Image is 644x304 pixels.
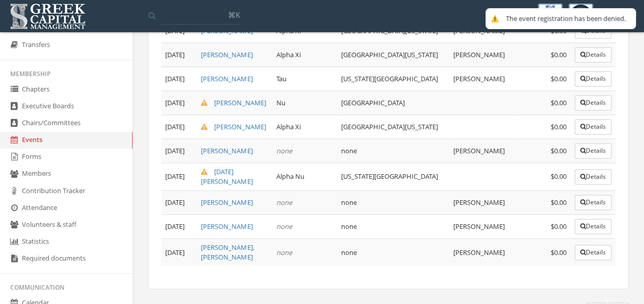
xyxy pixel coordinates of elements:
span: $0.00 [551,26,566,35]
td: none [337,239,449,266]
td: none [337,191,449,215]
a: [PERSON_NAME] [201,50,252,59]
span: $0.00 [551,74,566,83]
td: Nu [272,91,337,115]
button: Details [575,195,611,210]
td: Alpha Xi [272,115,337,139]
button: Details [575,47,611,62]
td: none [337,139,449,163]
td: [DATE] [161,191,197,215]
a: [PERSON_NAME] [201,74,252,83]
a: [PERSON_NAME] [201,26,252,35]
div: B Saha [599,4,636,21]
button: Details [575,95,611,110]
td: Alpha Xi [272,43,337,67]
span: $0.00 [551,222,566,231]
td: [DATE] [161,139,197,163]
a: [PERSON_NAME] [201,198,252,207]
span: $0.00 [551,98,566,107]
td: Tau [272,67,337,91]
em: none [276,146,292,155]
td: [DATE] [161,163,197,191]
td: [GEOGRAPHIC_DATA][US_STATE] [337,43,449,67]
span: $0.00 [551,122,566,131]
button: Details [575,245,611,260]
td: [GEOGRAPHIC_DATA] [337,91,449,115]
a: [PERSON_NAME] [201,222,252,231]
button: Details [575,71,611,86]
button: Details [575,119,611,134]
td: [US_STATE][GEOGRAPHIC_DATA] [337,163,449,191]
span: [PERSON_NAME] [453,248,505,257]
span: $0.00 [551,146,566,155]
span: [PERSON_NAME] [453,198,505,207]
button: Details [575,169,611,184]
span: [PERSON_NAME] [453,74,505,83]
span: $0.00 [551,198,566,207]
td: [GEOGRAPHIC_DATA][US_STATE] [337,115,449,139]
td: none [337,215,449,239]
a: [PERSON_NAME] [201,122,266,131]
a: [PERSON_NAME] [201,146,252,155]
a: [PERSON_NAME] [201,98,266,107]
span: [PERSON_NAME] [453,50,505,59]
td: [DATE] [161,239,197,266]
span: $0.00 [551,172,566,181]
td: [DATE] [161,43,197,67]
td: [DATE] [161,115,197,139]
button: Details [575,219,611,234]
span: ⌘K [228,10,240,20]
span: $0.00 [551,50,566,59]
button: Details [575,143,611,158]
em: none [276,222,292,231]
span: $0.00 [551,248,566,257]
em: none [276,198,292,207]
div: ⚠️ [491,14,501,23]
em: none [276,248,292,257]
span: [PERSON_NAME] [453,146,505,155]
span: [PERSON_NAME] [453,26,505,35]
td: [DATE] [161,67,197,91]
td: Alpha Nu [272,163,337,191]
div: The event registration has been denied. [506,14,626,23]
td: [DATE] [161,91,197,115]
a: [DATE][PERSON_NAME] [201,167,252,186]
td: [DATE] [161,215,197,239]
span: [PERSON_NAME] [453,222,505,231]
a: [PERSON_NAME], [PERSON_NAME] [201,243,254,262]
td: [US_STATE][GEOGRAPHIC_DATA] [337,67,449,91]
